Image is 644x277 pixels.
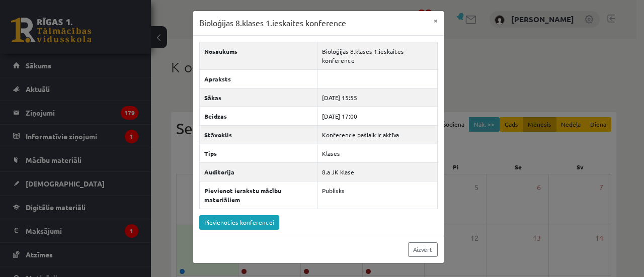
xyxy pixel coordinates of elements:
th: Sākas [199,88,317,107]
td: Publisks [317,181,437,209]
th: Stāvoklis [199,125,317,144]
h3: Bioloģijas 8.klases 1.ieskaites konference [199,17,346,29]
td: [DATE] 17:00 [317,107,437,125]
th: Beidzas [199,107,317,125]
th: Nosaukums [199,42,317,69]
th: Auditorija [199,162,317,181]
td: Bioloģijas 8.klases 1.ieskaites konference [317,42,437,69]
th: Apraksts [199,69,317,88]
td: Klases [317,144,437,162]
td: Konference pašlaik ir aktīva [317,125,437,144]
td: 8.a JK klase [317,162,437,181]
th: Tips [199,144,317,162]
a: Pievienoties konferencei [199,215,279,230]
th: Pievienot ierakstu mācību materiāliem [199,181,317,209]
td: [DATE] 15:55 [317,88,437,107]
button: × [428,11,444,30]
a: Aizvērt [408,242,438,257]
